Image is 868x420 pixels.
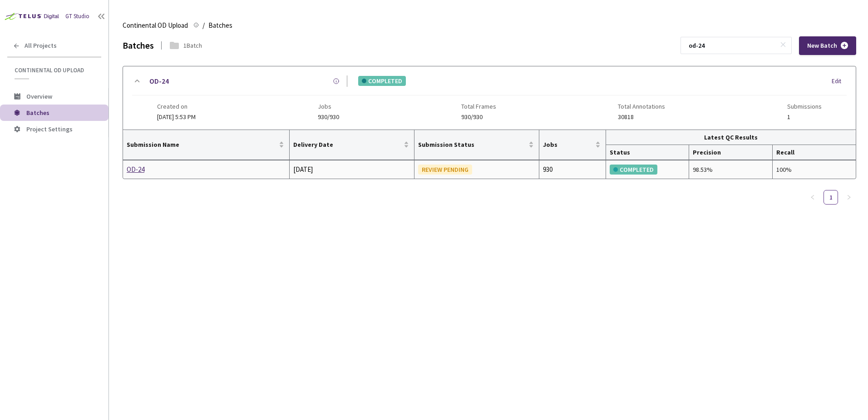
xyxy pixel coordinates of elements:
[127,141,277,148] span: Submission Name
[318,103,339,110] span: Jobs
[846,195,852,200] span: right
[418,141,527,148] span: Submission Status
[773,145,856,160] th: Recall
[543,164,602,175] div: 930
[318,114,339,120] span: 930/930
[183,41,202,50] div: 1 Batch
[293,141,402,148] span: Delivery Date
[543,141,593,148] span: Jobs
[293,164,410,175] div: [DATE]
[606,130,856,145] th: Latest QC Results
[290,130,414,160] th: Delivery Date
[157,103,196,110] span: Created on
[810,195,815,200] span: left
[15,66,96,74] span: Continental OD Upload
[461,103,496,110] span: Total Frames
[693,165,768,175] div: 98.53%
[610,165,657,175] div: COMPLETED
[202,20,205,31] li: /
[65,12,89,21] div: GT Studio
[123,20,188,31] span: Continental OD Upload
[776,165,852,175] div: 100%
[539,130,606,160] th: Jobs
[683,37,780,54] input: Search
[805,190,820,205] li: Previous Page
[824,190,838,205] li: 1
[418,165,472,175] div: REVIEW PENDING
[208,20,232,31] span: Batches
[123,39,154,52] div: Batches
[689,145,772,160] th: Precision
[26,92,52,100] span: Overview
[149,75,169,87] a: OD-24
[787,103,822,110] span: Submissions
[618,114,665,120] span: 30818
[26,125,73,133] span: Project Settings
[842,190,856,205] li: Next Page
[25,42,57,50] span: All Projects
[618,103,665,110] span: Total Annotations
[414,130,539,160] th: Submission Status
[127,164,223,175] a: OD-24
[358,76,406,86] div: COMPLETED
[842,190,856,205] button: right
[123,130,290,160] th: Submission Name
[787,114,822,120] span: 1
[123,66,856,130] div: OD-24COMPLETEDEditCreated on[DATE] 5:53 PMJobs930/930Total Frames930/930Total Annotations30818Sub...
[461,114,496,120] span: 930/930
[157,113,196,121] span: [DATE] 5:53 PM
[824,190,838,204] a: 1
[606,145,689,160] th: Status
[807,42,837,50] span: New Batch
[832,77,847,86] div: Edit
[805,190,820,205] button: left
[26,109,49,117] span: Batches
